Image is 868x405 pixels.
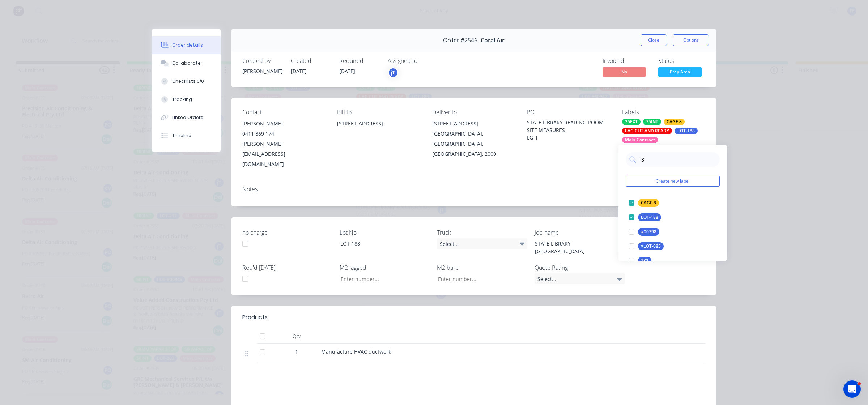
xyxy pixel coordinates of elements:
div: Tracking [172,96,192,103]
button: Create new label [626,176,720,187]
div: Qty [275,329,318,344]
button: LOT-188 [626,212,664,222]
div: *LOT-085 [638,242,664,250]
div: [STREET_ADDRESS][GEOGRAPHIC_DATA], [GEOGRAPHIC_DATA], [GEOGRAPHIC_DATA], 2000 [432,119,515,159]
div: Main Contract [622,137,658,143]
div: Order details [172,42,203,48]
div: [PERSON_NAME] [242,119,325,129]
span: 1 [295,348,298,355]
button: Tracking [152,90,221,108]
button: jT [388,67,399,78]
label: Req'd [DATE] [242,263,333,272]
label: Lot No [340,228,430,237]
input: Enter number... [335,273,430,284]
label: Quote Rating [535,263,625,272]
button: 182 [626,256,654,266]
button: Timeline [152,127,221,145]
div: [PERSON_NAME] [242,67,282,75]
div: Products [242,313,268,322]
div: #00798 [638,228,659,236]
div: CAGE 8 [664,119,685,125]
div: 25EXT [622,119,641,125]
div: Contact [242,109,325,116]
div: CAGE 8 [638,199,659,207]
input: Enter number... [432,273,527,284]
button: #00798 [626,227,662,237]
span: Coral Air [481,37,505,44]
div: LOT-188 [675,128,698,134]
div: [STREET_ADDRESS] [337,119,420,129]
button: Prep Area [658,67,702,78]
div: 0411 869 174 [242,129,325,139]
div: LOT-188 [638,213,661,221]
div: Assigned to [388,57,460,64]
div: LAG CUT AND READY [622,128,672,134]
div: [GEOGRAPHIC_DATA], [GEOGRAPHIC_DATA], [GEOGRAPHIC_DATA], 2000 [432,129,515,159]
div: [PERSON_NAME]0411 869 174[PERSON_NAME][EMAIL_ADDRESS][DOMAIN_NAME] [242,119,325,169]
div: [PERSON_NAME][EMAIL_ADDRESS][DOMAIN_NAME] [242,139,325,169]
div: Created by [242,57,282,64]
label: M2 bare [437,263,527,272]
div: 182 [638,257,651,265]
div: Checklists 0/0 [172,78,204,85]
button: Checklists 0/0 [152,72,221,90]
span: [DATE] [291,68,307,74]
label: M2 lagged [340,263,430,272]
div: [STREET_ADDRESS] [337,119,420,142]
div: Created [291,57,331,64]
div: Timeline [172,132,191,139]
div: Bill to [337,109,420,116]
div: Status [658,57,705,64]
div: Select... [437,238,527,249]
input: Search labels [641,152,716,167]
div: STATE LIBRARY READING ROOM SITE MEASURES LG-1 [527,119,610,141]
div: PO [527,109,610,116]
div: Invoiced [603,57,650,64]
span: No [603,67,646,76]
div: 75INT [643,119,661,125]
iframe: Intercom live chat [843,380,861,398]
span: Prep Area [658,67,702,76]
button: CAGE 8 [626,198,662,208]
div: Collaborate [172,60,201,67]
button: Linked Orders [152,108,221,127]
div: [STREET_ADDRESS] [432,119,515,129]
button: Close [641,34,667,46]
button: Order details [152,36,221,54]
button: Options [673,34,709,46]
span: Manufacture HVAC ductwork [321,348,391,355]
div: Notes [242,186,705,193]
div: Required [339,57,379,64]
button: Collaborate [152,54,221,72]
div: Select... [535,273,625,284]
button: *LOT-085 [626,241,667,251]
div: LOT-188 [335,238,425,249]
span: [DATE] [339,68,355,74]
span: Order #2546 - [443,37,481,44]
div: STATE LIBRARY [GEOGRAPHIC_DATA] [529,238,620,256]
div: Linked Orders [172,114,203,121]
label: no charge [242,228,333,237]
label: Truck [437,228,527,237]
div: Labels [622,109,705,116]
div: Deliver to [432,109,515,116]
label: Job name [535,228,625,237]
